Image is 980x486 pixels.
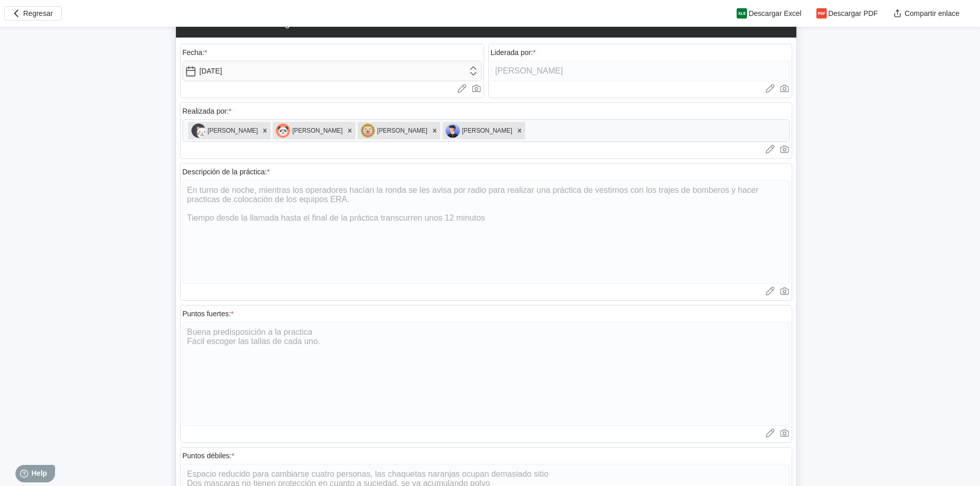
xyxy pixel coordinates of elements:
[828,10,878,17] span: Descargar PDF
[183,180,790,284] textarea: En turno de noche, mientras los operadores hacían la ronda se les avisa por radio para realizar u...
[749,10,801,17] span: Descargar Excel
[183,48,207,57] div: Fecha:
[23,10,53,17] span: Regresar
[886,6,968,21] button: Compartir enlace
[183,310,234,318] div: Puntos fuertes:
[183,168,270,176] div: Descripción de la práctica:
[183,61,482,81] input: Seleccionar fecha
[183,452,235,460] div: Puntos débiles:
[730,6,810,21] button: Descargar Excel
[4,6,62,21] button: Regresar
[904,10,959,17] span: Compartir enlace
[183,107,232,115] div: Realizada por:
[810,6,886,21] button: Descargar PDF
[183,322,790,426] textarea: Buena predisposición a la practica Fácil escoger las tallas de cada uno.
[491,61,790,81] input: Type here...
[491,48,536,57] div: Liderada por:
